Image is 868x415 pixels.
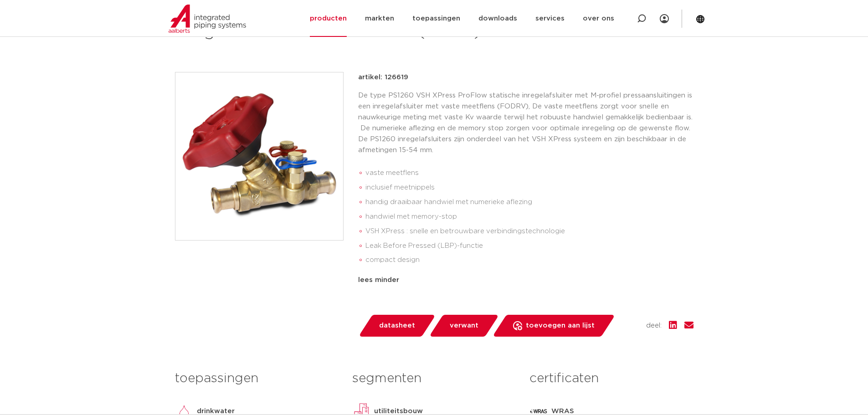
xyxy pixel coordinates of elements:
[358,72,408,83] p: artikel: 126619
[365,210,693,224] li: handwiel met memory-stop
[646,320,662,331] span: deel:
[365,239,693,253] li: Leak Before Pressed (LBP)-functie
[365,180,693,195] li: inclusief meetnippels
[379,318,415,333] span: datasheet
[175,369,339,388] h3: toepassingen
[358,90,693,156] p: De type PS1260 VSH XPress ProFlow statische inregelafsluiter met M-profiel pressaansluitingen is ...
[352,369,516,388] h3: segmenten
[526,318,595,333] span: toevoegen aan lijst
[365,195,693,210] li: handig draaibaar handwiel met numerieke aflezing
[450,318,478,333] span: verwant
[365,166,693,180] li: vaste meetflens
[529,369,693,388] h3: certificaten
[358,275,693,286] div: lees minder
[365,253,693,267] li: compact design
[175,72,343,240] img: Product Image for VSH XPress ProFlow statische inregelafsluiter FODRV FF 42 (DN40) SF
[429,315,499,337] a: verwant
[358,315,436,337] a: datasheet
[365,224,693,239] li: VSH XPress : snelle en betrouwbare verbindingstechnologie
